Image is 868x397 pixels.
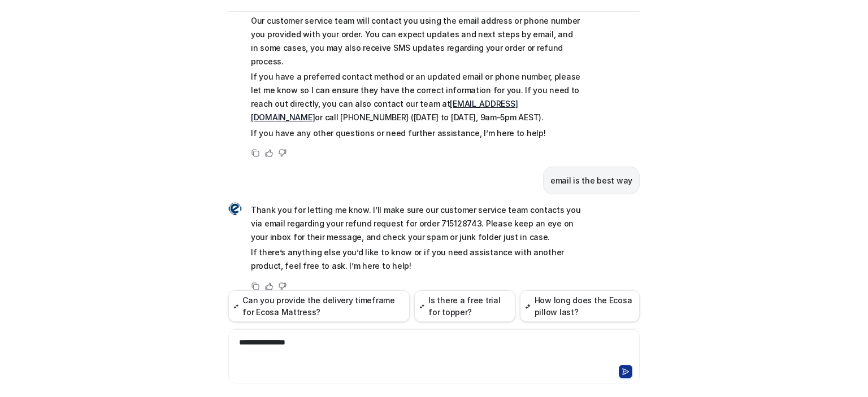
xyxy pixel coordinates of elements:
[414,290,515,322] button: Is there a free trial for topper?
[251,246,581,273] p: If there’s anything else you’d like to know or if you need assistance with another product, feel ...
[520,290,640,322] button: How long does the Ecosa pillow last?
[228,202,242,216] img: Widget
[251,126,581,140] p: If you have any other questions or need further assistance, I’m here to help!
[550,174,632,187] p: email is the best way
[251,203,581,244] p: Thank you for letting me know. I’ll make sure our customer service team contacts you via email re...
[251,70,581,124] p: If you have a preferred contact method or an updated email or phone number, please let me know so...
[251,14,581,68] p: Our customer service team will contact you using the email address or phone number you provided w...
[228,290,410,322] button: Can you provide the delivery timeframe for Ecosa Mattress?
